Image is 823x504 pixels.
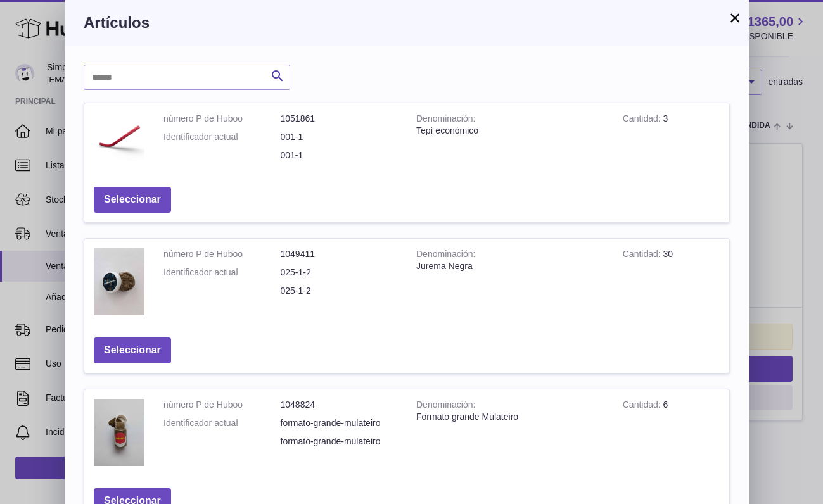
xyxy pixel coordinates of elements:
[94,187,171,213] button: Seleccionar
[613,239,729,328] td: 30
[281,399,398,411] dd: 1048824
[281,248,398,260] dd: 1049411
[623,113,663,127] strong: Cantidad
[416,113,475,127] strong: Denominación
[163,113,281,125] dt: número P de Huboo
[163,267,281,279] dt: Identificador actual
[727,10,743,25] button: ×
[94,399,144,466] img: Formato grande Mulateiro
[416,411,604,423] div: Formato grande Mulateiro
[613,103,729,177] td: 3
[163,399,281,411] dt: número P de Huboo
[281,417,398,429] dd: formato-grande-mulateiro
[281,149,398,161] dd: 001-1
[623,249,663,262] strong: Cantidad
[623,400,663,413] strong: Cantidad
[94,337,171,363] button: Seleccionar
[163,248,281,260] dt: número P de Huboo
[84,13,730,33] h3: Artículos
[281,113,398,125] dd: 1051861
[281,267,398,279] dd: 025-1-2
[163,417,281,429] dt: Identificador actual
[281,436,398,448] dd: formato-grande-mulateiro
[281,131,398,143] dd: 001-1
[94,113,144,163] img: Tepí económico
[94,248,144,315] img: Jurema Negra
[416,125,604,137] div: Tepí económico
[416,249,475,262] strong: Denominación
[613,389,729,479] td: 6
[416,400,475,413] strong: Denominación
[163,131,281,143] dt: Identificador actual
[281,285,398,297] dd: 025-1-2
[416,260,604,272] div: Jurema Negra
